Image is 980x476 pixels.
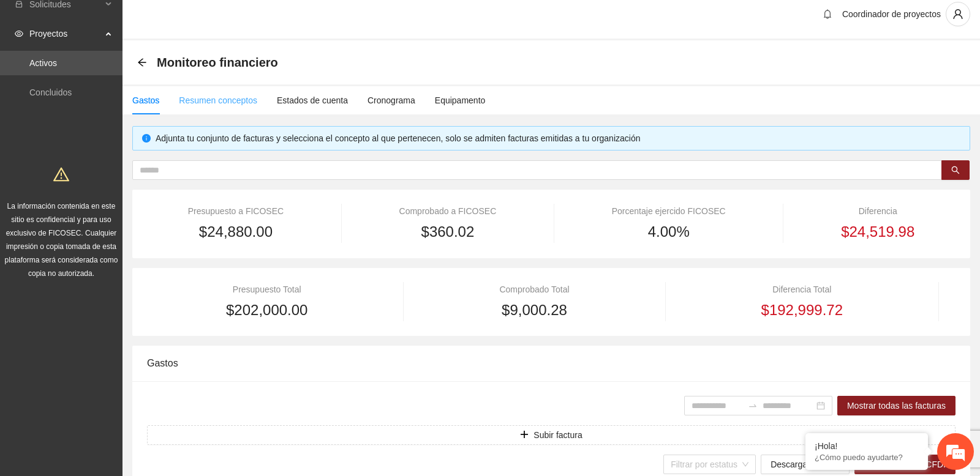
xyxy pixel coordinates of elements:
button: plusSubir factura [147,425,956,445]
button: user [946,2,970,26]
span: bell [818,9,837,19]
textarea: Escriba su mensaje y pulse “Intro” [6,334,233,377]
div: Adjunta tu conjunto de facturas y selecciona el concepto al que pertenecen, solo se admiten factu... [156,132,960,145]
div: ¡Hola! [815,441,919,451]
div: Gastos [147,346,956,381]
span: eye [15,29,23,38]
span: warning [53,166,69,182]
span: search [951,166,960,176]
div: Cronograma [367,94,415,107]
button: search [941,160,970,180]
div: Comprobado Total [420,283,648,296]
div: Back [137,58,147,68]
div: Presupuesto Total [147,283,386,296]
span: $24,880.00 [199,220,273,244]
span: Subir factura [533,428,582,442]
span: Monitoreo financiero [157,53,278,72]
button: Descargar reporte [761,455,850,474]
div: Comprobado a FICOSEC [358,204,537,218]
div: Porcentaje ejercido FICOSEC [571,204,766,218]
span: La información contenida en este sitio es confidencial y para uso exclusivo de FICOSEC. Cualquier... [5,202,118,278]
div: Gastos [132,94,159,107]
p: ¿Cómo puedo ayudarte? [815,453,919,462]
span: $24,519.98 [841,220,914,244]
span: $360.02 [421,220,475,244]
a: Activos [29,58,57,68]
div: Minimizar ventana de chat en vivo [201,6,230,35]
span: Mostrar todas las facturas [847,399,946,412]
span: $202,000.00 [226,299,307,322]
span: Coordinador de proyectos [842,9,941,19]
span: arrow-left [137,58,147,67]
div: Presupuesto a FICOSEC [147,204,325,218]
div: Resumen conceptos [179,94,257,107]
span: Proyectos [29,21,102,46]
span: info-circle [142,134,151,143]
button: Mostrar todas las facturas [837,396,956,415]
span: $9,000.28 [502,299,567,322]
span: plus [520,430,529,440]
span: to [748,401,758,411]
div: Diferencia Total [682,283,922,296]
button: bell [818,4,837,24]
span: Estamos en línea. [71,163,169,287]
span: Descargar reporte [771,458,840,471]
div: Estados de cuenta [277,94,348,107]
span: 4.00% [648,220,690,244]
div: Equipamento [435,94,486,107]
span: user [946,9,970,20]
div: Chatee con nosotros ahora [64,62,206,78]
div: Diferencia [800,204,956,218]
a: Concluidos [29,87,72,97]
span: swap-right [748,401,758,411]
span: $192,999.72 [761,299,843,322]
